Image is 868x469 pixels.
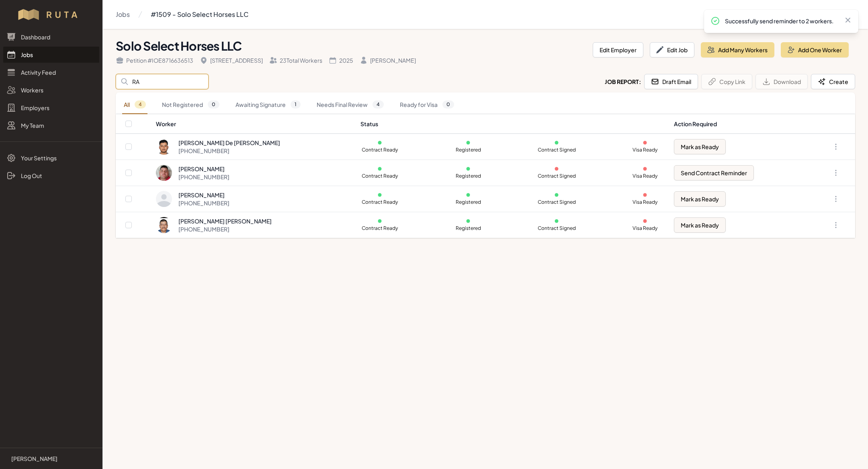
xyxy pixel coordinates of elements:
a: Your Settings [3,150,99,166]
div: [STREET_ADDRESS] [200,56,263,64]
th: Status [356,114,669,134]
button: Send Contract Reminder [674,165,754,180]
img: Workflow [17,8,86,21]
button: Add One Worker [781,42,849,57]
a: Ready for Visa [398,96,456,114]
p: Visa Ready [626,225,664,231]
p: Contract Ready [360,147,399,153]
button: Draft Email [644,74,698,89]
p: Contract Signed [537,173,576,179]
span: 4 [373,100,384,109]
a: Jobs [3,47,99,63]
a: [PERSON_NAME] [6,455,96,463]
p: Registered [449,199,487,205]
button: Download [755,74,808,89]
span: 0 [442,100,454,109]
a: Employers [3,100,99,116]
div: 2025 [329,56,353,64]
a: #1509 - Solo Select Horses LLC [151,6,248,23]
p: Contract Signed [537,225,576,231]
p: Registered [449,225,487,231]
div: [PHONE_NUMBER] [178,199,229,207]
div: [PERSON_NAME] [PERSON_NAME] [178,217,272,225]
span: 0 [208,100,219,109]
a: My Team [3,117,99,133]
p: Contract Signed [537,147,576,153]
p: Contract Ready [360,173,399,179]
p: Contract Signed [537,199,576,205]
nav: Breadcrumb [116,6,248,23]
span: 1 [291,100,301,109]
h1: Solo Select Horses LLC [116,39,586,53]
span: 4 [135,100,146,109]
a: Not Registered [160,96,221,114]
div: [PHONE_NUMBER] [178,225,272,233]
a: Jobs [116,6,130,23]
div: [PHONE_NUMBER] [178,147,280,155]
h2: Job Report: [605,78,641,86]
p: Contract Ready [360,225,399,231]
p: Visa Ready [626,173,664,179]
a: All [122,96,147,114]
div: [PHONE_NUMBER] [178,173,229,181]
p: Visa Ready [626,199,664,205]
button: Edit Employer [593,42,643,57]
div: [PERSON_NAME] [178,191,229,199]
div: 23 Total Workers [269,56,322,64]
button: Edit Job [650,42,694,57]
p: [PERSON_NAME] [11,455,57,463]
button: Create [811,74,855,89]
p: Successfully send reminder to 2 workers. [725,17,837,25]
button: Mark as Ready [674,191,726,207]
div: Petition # IOE8716636513 [116,56,193,64]
button: Add Many Workers [701,42,774,57]
button: Copy Link [701,74,752,89]
a: Workers [3,82,99,98]
a: Awaiting Signature [234,96,302,114]
div: Worker [156,120,351,128]
a: Dashboard [3,29,99,45]
nav: Tabs [116,96,855,114]
p: Visa Ready [626,147,664,153]
a: Needs Final Review [315,96,385,114]
button: Mark as Ready [674,217,726,233]
a: Log Out [3,168,99,184]
button: Mark as Ready [674,139,726,154]
input: Search Workers [116,74,209,89]
p: Contract Ready [360,199,399,205]
div: [PERSON_NAME] [178,165,229,173]
th: Action Required [669,114,808,134]
div: [PERSON_NAME] [360,56,416,64]
a: Activity Feed [3,64,99,80]
div: [PERSON_NAME] De [PERSON_NAME] [178,139,280,147]
p: Registered [449,173,487,179]
p: Registered [449,147,487,153]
